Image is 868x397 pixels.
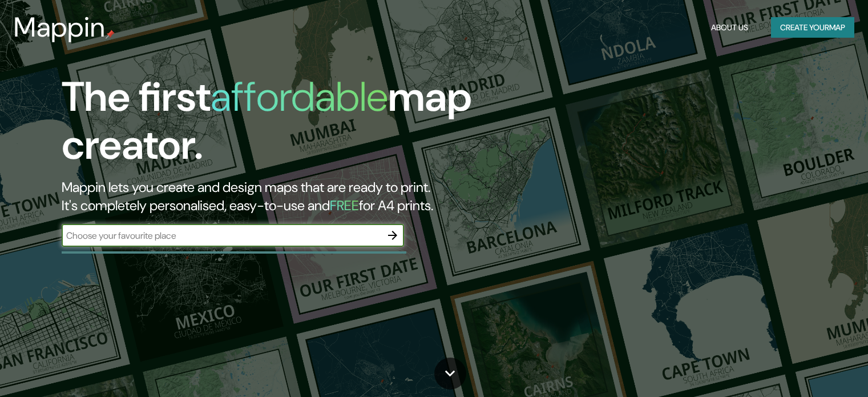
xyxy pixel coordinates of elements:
img: mappin-pin [106,30,115,39]
h1: The first map creator. [62,73,496,178]
h1: affordable [211,70,388,123]
h3: Mappin [14,11,106,43]
button: Create yourmap [771,17,854,38]
h5: FREE [330,197,359,214]
h2: Mappin lets you create and design maps that are ready to print. It's completely personalised, eas... [62,178,496,215]
input: Choose your favourite place [62,229,381,242]
button: About Us [706,17,753,38]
